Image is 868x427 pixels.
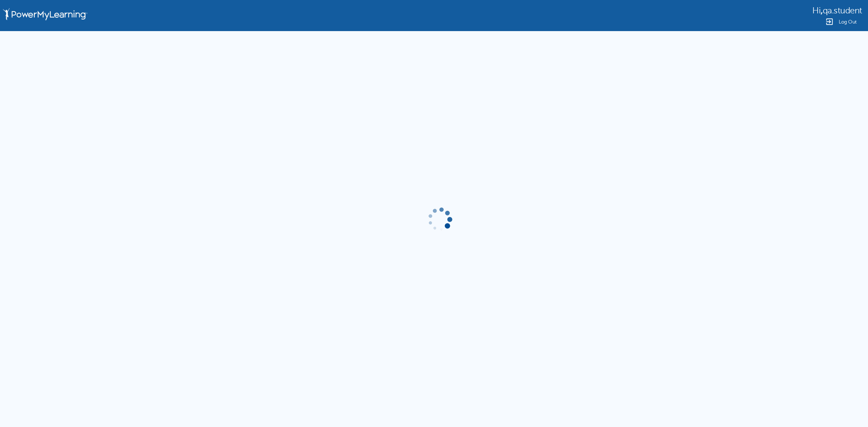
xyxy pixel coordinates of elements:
div: , [812,5,862,16]
span: Hi [812,6,821,16]
img: Logout Icon [825,17,834,26]
span: qa.student [823,6,862,16]
img: gif-load2.gif [426,206,453,233]
span: Log Out [839,19,857,25]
